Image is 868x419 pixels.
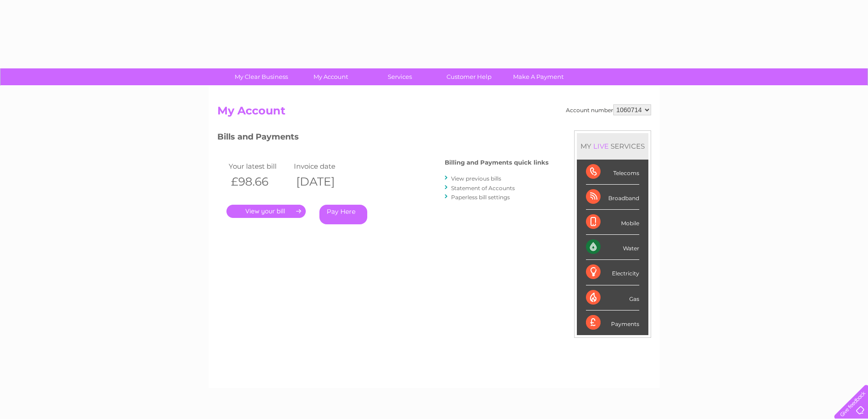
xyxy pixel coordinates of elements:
a: My Account [293,68,368,85]
div: Gas [586,285,639,310]
a: Services [362,68,437,85]
a: Pay Here [319,205,367,224]
div: MY SERVICES [577,133,648,159]
h2: My Account [217,104,651,122]
a: Customer Help [431,68,507,85]
div: Mobile [586,210,639,235]
a: My Clear Business [224,68,299,85]
a: Make A Payment [501,68,576,85]
div: Water [586,235,639,260]
a: . [226,205,306,218]
a: View previous bills [451,175,501,182]
th: [DATE] [292,172,357,191]
td: Your latest bill [226,160,292,172]
div: Electricity [586,260,639,285]
th: £98.66 [226,172,292,191]
h4: Billing and Payments quick links [445,159,549,166]
div: Payments [586,310,639,335]
div: LIVE [591,142,611,150]
h3: Bills and Payments [217,130,549,146]
td: Invoice date [292,160,357,172]
div: Account number [566,104,651,115]
div: Broadband [586,185,639,210]
div: Telecoms [586,160,639,185]
a: Paperless bill settings [451,194,510,201]
a: Statement of Accounts [451,185,515,191]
